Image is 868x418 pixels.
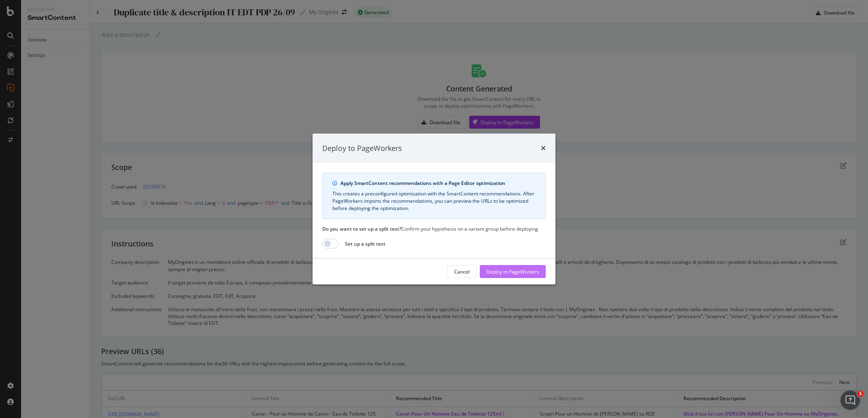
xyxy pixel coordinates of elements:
[322,143,402,154] div: Deploy to PageWorkers
[322,225,546,232] div: Confirm your hypothesis on a variant group before deploying
[340,180,536,187] div: Apply SmartContent recommendations with a Page Editor optimization
[332,190,536,212] div: This creates a preconfigured optimization with the SmartContent recommendations. After PageWorker...
[840,390,860,410] iframe: Intercom live chat
[480,265,546,278] button: Deploy to PageWorkers
[486,268,539,275] div: Deploy to PageWorkers
[322,173,546,219] div: info banner
[345,240,385,247] div: Set up a split test
[454,268,470,275] div: Cancel
[313,134,555,285] div: modal
[857,390,864,397] span: 1
[447,265,477,278] button: Cancel
[322,225,401,232] span: Do you want to set up a split test?
[541,143,546,154] div: times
